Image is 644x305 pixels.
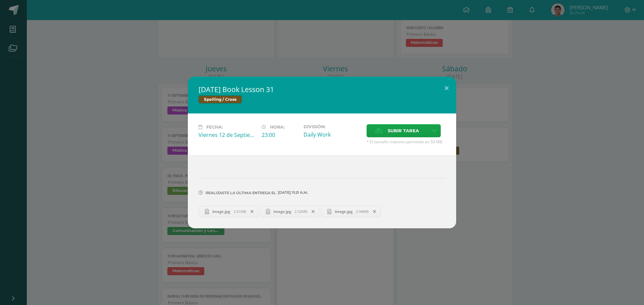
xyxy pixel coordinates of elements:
[304,131,361,138] div: Daily Work
[270,209,294,214] span: image.jpg
[199,85,445,94] h2: [DATE] Book Lesson 31
[199,95,242,103] span: Spelling / Cross
[233,209,246,214] span: 2.61MB
[209,209,233,214] span: image.jpg
[260,206,320,217] a: image.jpg 2.52MB
[199,131,256,139] div: Viernes 12 de Septiembre
[294,209,307,214] span: 2.52MB
[331,209,356,214] span: image.jpg
[304,124,361,129] label: División:
[247,208,258,215] span: Remover entrega
[206,125,223,130] span: Fecha:
[388,125,419,137] span: Subir tarea
[206,190,276,195] span: Realizaste la última entrega el
[437,77,456,99] button: Close (Esc)
[262,131,298,139] div: 23:00
[367,139,445,145] span: * El tamaño máximo permitido es 50 MB
[199,206,258,217] a: image.jpg 2.61MB
[369,208,380,215] span: Remover entrega
[270,125,284,130] span: Hora:
[321,206,381,217] a: image.jpg 2.94MB
[308,208,319,215] span: Remover entrega
[356,209,369,214] span: 2.94MB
